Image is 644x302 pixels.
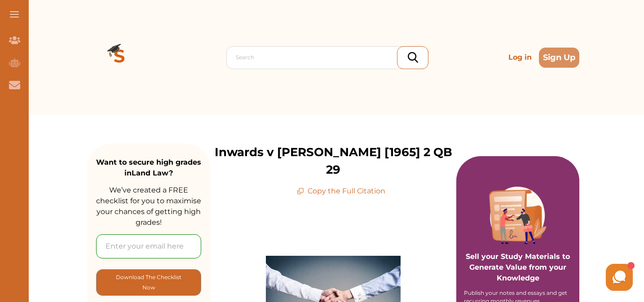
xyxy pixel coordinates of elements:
[96,186,201,227] span: We’ve created a FREE checklist for you to maximise your chances of getting high grades!
[539,48,579,68] button: Sign Up
[96,234,201,258] input: Enter your email here
[465,226,570,284] p: Sell your Study Materials to Generate Value from your Knowledge
[210,144,456,179] p: Inwards v [PERSON_NAME] [1965] 2 QB 29
[505,48,535,66] p: Log in
[489,187,547,244] img: Purple card image
[297,186,385,197] p: Copy the Full Citation
[428,262,635,293] iframe: To enrich screen reader interactions, please activate Accessibility in Grammarly extension settings
[96,158,201,177] strong: Want to secure high grades in Land Law ?
[408,52,418,63] img: search_icon
[96,269,201,296] button: [object Object]
[87,25,152,90] img: Logo
[115,272,183,293] p: Download The Checklist Now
